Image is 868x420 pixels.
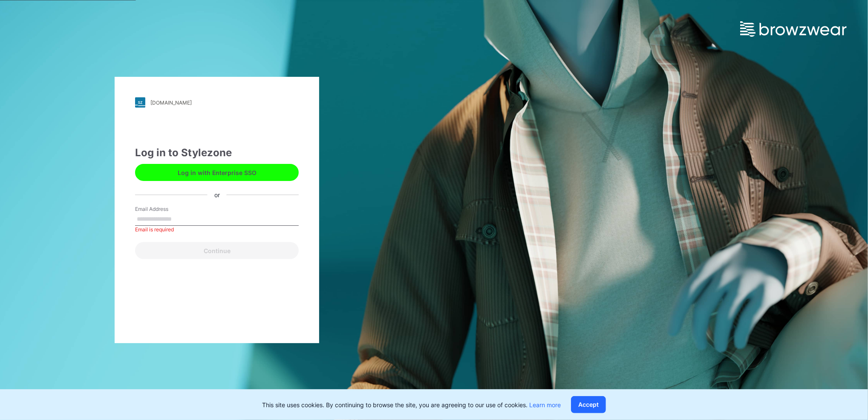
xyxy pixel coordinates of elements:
[135,145,299,160] div: Log in to Stylezone
[135,164,299,181] button: Log in with Enterprise SSO
[208,190,227,199] div: or
[571,396,606,413] button: Accept
[262,400,561,409] p: This site uses cookies. By continuing to browse the site, you are agreeing to our use of cookies.
[529,401,561,408] a: Learn more
[135,97,145,108] img: stylezone-logo.562084cfcfab977791bfbf7441f1a819.svg
[135,205,195,213] label: Email Address
[150,99,192,106] div: [DOMAIN_NAME]
[135,226,299,233] div: Email is required
[740,21,847,37] img: browzwear-logo.e42bd6dac1945053ebaf764b6aa21510.svg
[135,97,299,108] a: [DOMAIN_NAME]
